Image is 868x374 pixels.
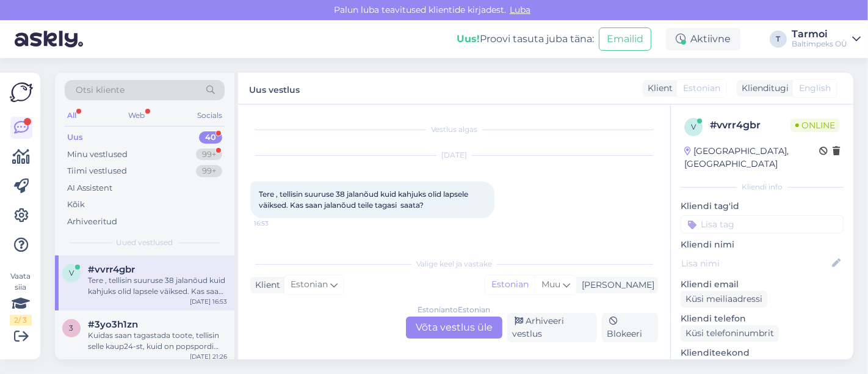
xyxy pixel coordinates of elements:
div: Kuidas saan tagastada toote, tellisin selle kaup24-st, kuid on popspordi toode ning kuidas saan r... [88,330,227,352]
div: Baltimpeks OÜ [792,39,847,49]
div: Estonian to Estonian [418,304,491,315]
div: Arhiveeri vestlus [507,313,597,342]
div: Vestlus algas [250,124,658,135]
div: Arhiveeritud [67,216,117,228]
span: #3yo3h1zn [88,319,138,330]
div: # vvrr4gbr [710,118,790,133]
input: Lisa tag [681,215,844,233]
div: [DATE] 21:26 [190,352,227,361]
span: #vvrr4gbr [88,264,135,275]
img: Askly Logo [10,82,33,102]
span: Estonian [683,82,720,95]
div: Tere , tellisin suuruse 38 jalanõud kuid kahjuks olid lapsele väiksed. Kas saan jalanõud teile ta... [88,275,227,297]
span: Estonian [291,278,328,291]
p: Kliendi nimi [681,238,844,251]
span: Muu [541,279,560,290]
span: Uued vestlused [117,237,173,248]
span: 16:53 [254,219,300,228]
div: Klienditugi [737,82,789,95]
div: Klient [643,82,673,95]
div: 99+ [196,165,222,177]
p: Klienditeekond [681,346,844,359]
p: Kliendi email [681,278,844,291]
div: 2 / 3 [10,315,32,326]
div: Socials [195,108,225,123]
div: All [65,108,79,123]
div: Web [126,108,148,123]
div: AI Assistent [67,182,112,194]
label: Uus vestlus [249,80,300,97]
span: Luba [506,4,534,15]
div: Estonian [485,276,535,294]
span: English [799,82,831,95]
div: Kõik [67,199,85,211]
div: Vaata siia [10,271,32,326]
div: Tarmoi [792,29,847,39]
div: [PERSON_NAME] [577,279,654,291]
span: Online [790,119,840,132]
div: 99+ [196,148,222,161]
div: Minu vestlused [67,148,128,161]
div: [GEOGRAPHIC_DATA], [GEOGRAPHIC_DATA] [684,145,819,170]
div: Kliendi info [681,182,844,193]
span: v [691,122,696,131]
div: Uus [67,131,83,144]
div: Klient [250,279,280,291]
button: Emailid [599,28,651,51]
span: Tere , tellisin suuruse 38 jalanõud kuid kahjuks olid lapsele väiksed. Kas saan jalanõud teile ta... [259,189,470,210]
input: Lisa nimi [681,257,830,270]
div: Aktiivne [666,28,740,50]
b: Uus! [457,33,480,45]
span: 3 [70,323,74,332]
div: Küsi telefoninumbrit [681,325,779,342]
div: T [770,31,787,48]
a: TarmoiBaltimpeks OÜ [792,29,861,49]
p: Kliendi tag'id [681,200,844,213]
div: Tiimi vestlused [67,165,127,177]
div: Küsi meiliaadressi [681,291,767,307]
div: [DATE] [250,150,658,161]
span: v [69,268,74,277]
p: Kliendi telefon [681,312,844,325]
div: 40 [199,131,222,144]
div: Proovi tasuta juba täna: [457,32,594,46]
div: Blokeeri [602,313,658,342]
div: Võta vestlus üle [406,317,502,339]
div: [DATE] 16:53 [190,297,227,306]
div: Valige keel ja vastake [250,258,658,269]
span: Otsi kliente [76,84,125,97]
